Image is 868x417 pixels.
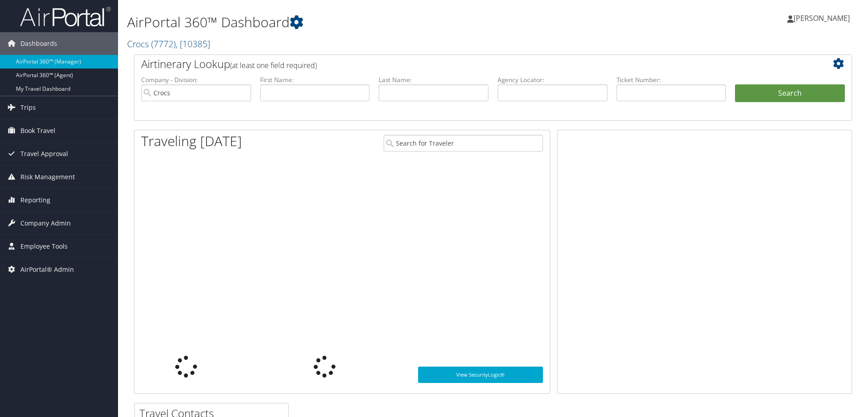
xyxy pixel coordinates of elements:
[20,6,111,27] img: airportal-logo.png
[384,135,543,152] input: Search for Traveler
[141,75,251,84] label: Company - Division:
[127,38,210,50] a: Crocs
[498,75,607,84] label: Agency Locator:
[20,235,68,258] span: Employee Tools
[127,13,615,32] h1: AirPortal 360™ Dashboard
[20,96,36,119] span: Trips
[20,258,74,281] span: AirPortal® Admin
[141,132,242,151] h1: Traveling [DATE]
[20,32,57,55] span: Dashboards
[418,367,543,383] a: View SecurityLogic®
[787,5,859,32] a: [PERSON_NAME]
[20,189,50,211] span: Reporting
[20,212,71,235] span: Company Admin
[616,75,726,84] label: Ticket Number:
[794,13,850,23] span: [PERSON_NAME]
[20,166,75,188] span: Risk Management
[230,60,317,70] span: (at least one field required)
[20,119,55,142] span: Book Travel
[141,56,785,72] h2: Airtinerary Lookup
[260,75,370,84] label: First Name:
[151,38,176,50] span: ( 7772 )
[735,84,845,103] button: Search
[20,142,68,165] span: Travel Approval
[176,38,210,50] span: , [ 10385 ]
[379,75,488,84] label: Last Name:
